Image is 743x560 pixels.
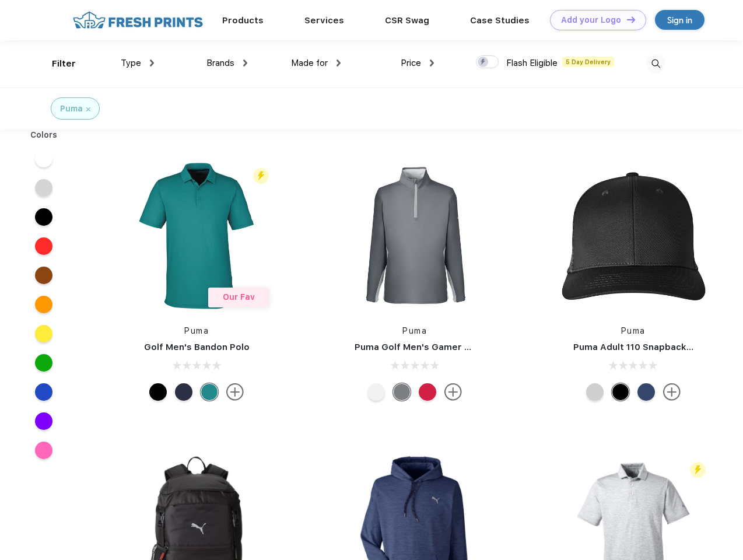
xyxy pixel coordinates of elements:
[337,60,341,66] img: dropdown.png
[556,158,711,313] img: func=resize&h=266
[667,13,692,27] div: Sign in
[663,383,681,401] img: more.svg
[621,326,646,335] a: Puma
[367,383,385,401] div: Bright White
[149,383,167,401] div: Puma Black
[60,103,83,115] div: Puma
[506,58,558,68] span: Flash Eligible
[304,15,344,26] a: Services
[119,158,274,313] img: func=resize&h=266
[690,462,706,478] img: flash_active_toggle.svg
[444,383,462,401] img: more.svg
[150,60,154,66] img: dropdown.png
[385,15,429,26] a: CSR Swag
[419,383,436,401] div: Ski Patrol
[206,58,234,68] span: Brands
[337,158,492,313] img: func=resize&h=266
[646,54,665,73] img: desktop_search.svg
[86,107,90,111] img: filter_cancel.svg
[355,342,539,352] a: Puma Golf Men's Gamer Golf Quarter-Zip
[226,383,244,401] img: more.svg
[253,168,269,184] img: flash_active_toggle.svg
[402,326,427,335] a: Puma
[52,57,76,71] div: Filter
[201,383,218,401] div: Green Lagoon
[243,60,247,66] img: dropdown.png
[184,326,209,335] a: Puma
[22,129,66,141] div: Colors
[612,383,629,401] div: Pma Blk Pma Blk
[627,16,635,23] img: DT
[430,60,434,66] img: dropdown.png
[175,383,192,401] div: Navy Blazer
[655,10,705,30] a: Sign in
[562,57,614,67] span: 5 Day Delivery
[121,58,141,68] span: Type
[637,383,655,401] div: Peacoat with Qut Shd
[393,383,411,401] div: Quiet Shade
[291,58,328,68] span: Made for
[69,10,206,30] img: fo%20logo%202.webp
[144,342,250,352] a: Golf Men's Bandon Polo
[401,58,421,68] span: Price
[222,15,264,26] a: Products
[586,383,604,401] div: Quarry Brt Whit
[561,15,621,25] div: Add your Logo
[223,292,255,302] span: Our Fav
